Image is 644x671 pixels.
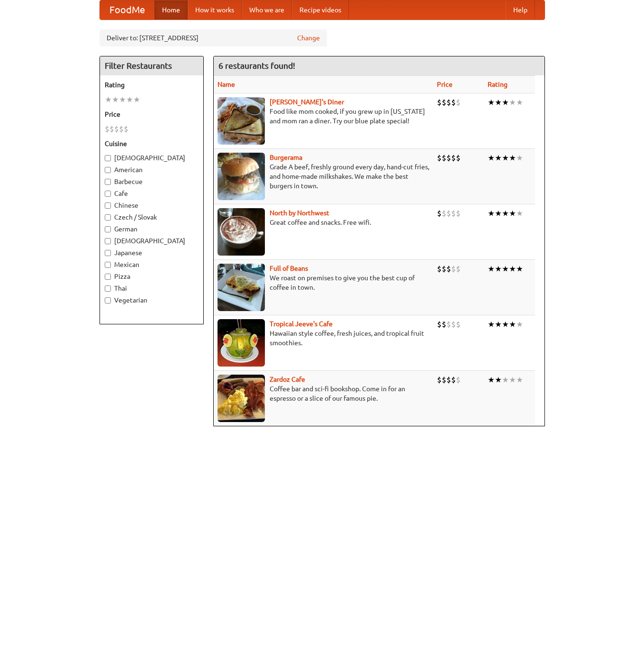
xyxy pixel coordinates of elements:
[488,153,495,163] li: ★
[437,208,442,219] li: $
[516,264,523,274] li: ★
[218,97,265,145] img: sallys.jpg
[218,61,295,70] ng-pluralize: 6 restaurants found!
[502,208,509,219] li: ★
[502,153,509,163] li: ★
[442,319,446,330] li: $
[105,177,199,186] label: Barbecue
[114,124,119,134] li: $
[270,209,329,217] b: North by Northwest
[270,265,308,272] a: Full of Beans
[105,155,111,161] input: [DEMOGRAPHIC_DATA]
[105,284,199,293] label: Thai
[509,264,516,274] li: ★
[451,375,456,385] li: $
[495,264,502,274] li: ★
[100,29,327,46] div: Deliver to: [STREET_ADDRESS]
[105,110,199,119] h5: Price
[495,319,502,330] li: ★
[506,0,535,19] a: Help
[105,238,111,244] input: [DEMOGRAPHIC_DATA]
[105,297,111,303] input: Vegetarian
[218,153,265,200] img: burgerama.jpg
[502,375,509,385] li: ★
[516,208,523,219] li: ★
[218,218,429,227] p: Great coffee and snacks. Free wifi.
[105,202,111,209] input: Chinese
[437,153,442,163] li: $
[488,81,508,88] a: Rating
[242,0,292,19] a: Who we are
[442,375,446,385] li: $
[105,236,199,246] label: [DEMOGRAPHIC_DATA]
[105,212,199,222] label: Czech / Slovak
[126,94,133,105] li: ★
[119,94,126,105] li: ★
[502,97,509,108] li: ★
[105,139,199,148] h5: Cuisine
[437,264,442,274] li: $
[502,319,509,330] li: ★
[437,375,442,385] li: $
[218,81,235,88] a: Name
[446,375,451,385] li: $
[451,319,456,330] li: $
[495,208,502,219] li: ★
[105,191,111,197] input: Cafe
[451,208,456,219] li: $
[270,154,302,161] a: Burgerama
[105,262,111,268] input: Mexican
[124,124,128,134] li: $
[218,375,265,422] img: zardoz.jpg
[218,384,429,403] p: Coffee bar and sci-fi bookshop. Come in for an espresso or a slice of our famous pie.
[456,264,461,274] li: $
[437,97,442,108] li: $
[442,97,446,108] li: $
[218,329,429,348] p: Hawaiian style coffee, fresh juices, and tropical fruit smoothies.
[516,375,523,385] li: ★
[509,153,516,163] li: ★
[509,208,516,219] li: ★
[437,81,453,88] a: Price
[218,208,265,256] img: north.jpg
[270,98,344,106] a: [PERSON_NAME]'s Diner
[509,375,516,385] li: ★
[488,319,495,330] li: ★
[451,97,456,108] li: $
[100,0,154,19] a: FoodMe
[218,162,429,191] p: Grade A beef, freshly ground every day, hand-cut fries, and home-made milkshakes. We make the bes...
[437,319,442,330] li: $
[105,285,111,292] input: Thai
[100,56,203,75] h4: Filter Restaurants
[292,0,349,19] a: Recipe videos
[456,319,461,330] li: $
[516,153,523,163] li: ★
[105,189,199,198] label: Cafe
[442,208,446,219] li: $
[516,97,523,108] li: ★
[456,208,461,219] li: $
[446,264,451,274] li: $
[446,153,451,163] li: $
[105,250,111,256] input: Japanese
[105,80,199,90] h5: Rating
[509,97,516,108] li: ★
[446,208,451,219] li: $
[488,97,495,108] li: ★
[442,153,446,163] li: $
[502,264,509,274] li: ★
[456,153,461,163] li: $
[495,375,502,385] li: ★
[509,319,516,330] li: ★
[270,376,305,383] a: Zardoz Cafe
[105,274,111,280] input: Pizza
[270,320,333,328] b: Tropical Jeeve's Cafe
[456,97,461,108] li: $
[188,0,242,19] a: How it works
[456,375,461,385] li: $
[488,208,495,219] li: ★
[119,124,124,134] li: $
